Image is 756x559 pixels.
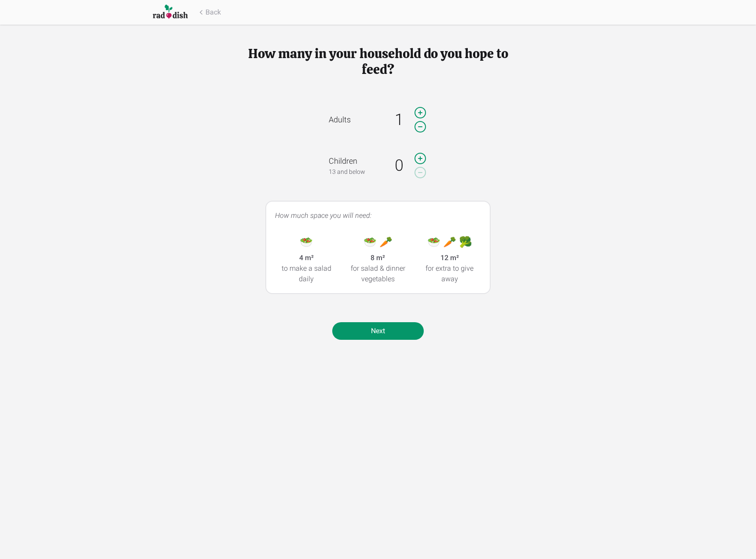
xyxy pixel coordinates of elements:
[427,236,472,248] span: salad carrot and brocoli
[237,46,519,77] h2: How many in your household do you hope to feed?
[347,253,410,263] div: 8 m ²
[418,263,481,284] div: for extra to give away
[275,210,481,221] div: How much space you will need:
[385,157,413,174] div: 0
[332,322,424,340] a: Next
[197,7,221,18] button: Back
[329,114,378,126] div: Adults
[300,236,313,248] span: salad
[385,111,413,129] div: 1
[363,236,393,248] span: salad and carrot
[329,155,378,167] div: Children
[418,253,481,263] div: 12 m ²
[347,263,410,284] div: for salad & dinner vegetables
[275,263,338,284] div: to make a salad daily
[153,4,188,20] img: Raddish company logo
[329,167,378,176] div: 13 and below
[275,253,338,263] div: 4 m ²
